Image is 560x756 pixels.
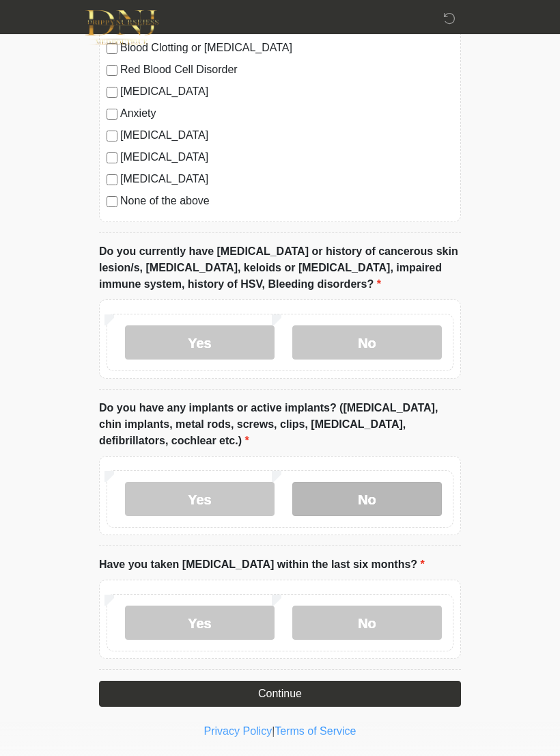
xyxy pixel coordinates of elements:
label: Do you currently have [MEDICAL_DATA] or history of cancerous skin lesion/s, [MEDICAL_DATA], keloi... [99,243,461,293]
img: DNJ Med Boutique Logo [85,10,158,45]
label: Yes [125,325,275,360]
label: Yes [125,606,275,640]
a: | [272,725,275,737]
input: Red Blood Cell Disorder [107,65,117,76]
input: [MEDICAL_DATA] [107,152,117,163]
a: Privacy Policy [204,725,272,737]
button: Continue [99,681,461,707]
label: [MEDICAL_DATA] [120,127,453,144]
label: Have you taken [MEDICAL_DATA] within the last six months? [99,556,425,573]
input: Anxiety [107,109,117,120]
label: Anxiety [120,105,453,122]
label: [MEDICAL_DATA] [120,171,453,187]
label: [MEDICAL_DATA] [120,83,453,100]
label: Yes [125,482,275,516]
input: [MEDICAL_DATA] [107,131,117,141]
a: Terms of Service [275,725,356,737]
label: No [292,482,442,516]
label: [MEDICAL_DATA] [120,149,453,165]
input: [MEDICAL_DATA] [107,174,117,185]
input: [MEDICAL_DATA] [107,87,117,98]
label: No [292,606,442,640]
label: No [292,325,442,360]
label: None of the above [120,193,453,209]
label: Do you have any implants or active implants? ([MEDICAL_DATA], chin implants, metal rods, screws, ... [99,400,461,449]
label: Red Blood Cell Disorder [120,62,453,78]
input: None of the above [107,196,117,207]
